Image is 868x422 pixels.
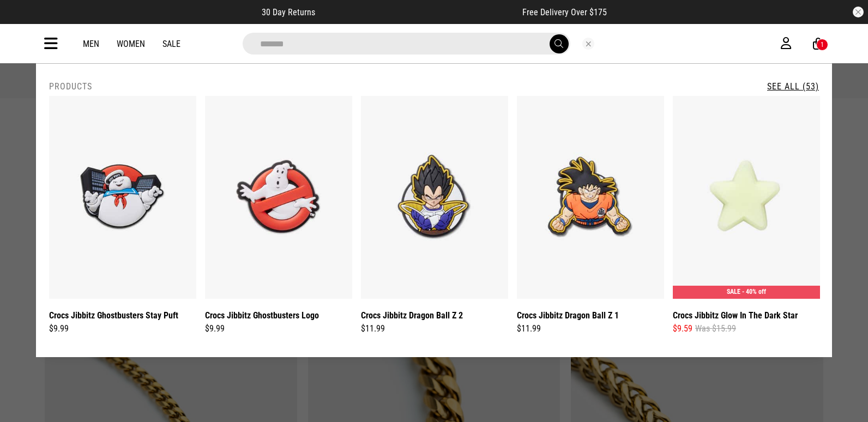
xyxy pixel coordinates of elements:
span: - 40% off [742,288,766,296]
button: Open LiveChat chat widget [9,4,41,37]
a: Crocs Jibbitz Glow In The Dark Star [673,309,798,322]
div: $11.99 [361,322,508,335]
div: $11.99 [517,322,664,335]
a: See All (53) [767,81,819,92]
div: 1 [821,41,824,49]
span: 30 Day Returns [262,7,315,17]
span: SALE [727,288,740,296]
a: Women [117,39,145,49]
span: $9.59 [673,322,692,335]
a: Men [83,39,99,49]
a: Crocs Jibbitz Ghostbusters Logo [205,309,319,322]
a: Crocs Jibbitz Dragon Ball Z 2 [361,309,463,322]
div: $9.99 [205,322,352,335]
img: Crocs Jibbitz Dragon Ball Z 1 in Multi [517,96,664,299]
a: Crocs Jibbitz Dragon Ball Z 1 [517,309,619,322]
a: Crocs Jibbitz Ghostbusters Stay Puft [49,309,178,322]
img: Crocs Jibbitz Ghostbusters Logo in Multi [205,96,352,299]
iframe: Customer reviews powered by Trustpilot [337,7,501,17]
span: Free Delivery Over $175 [522,7,607,17]
img: Crocs Jibbitz Glow In The Dark Star in Multi [673,96,820,299]
div: $9.99 [49,322,196,335]
img: Crocs Jibbitz Ghostbusters Stay Puft in Multi [49,96,196,299]
span: Was $15.99 [695,322,736,335]
a: 1 [813,38,823,50]
a: Sale [162,39,180,49]
h2: Products [49,81,92,92]
button: Close search [582,38,594,50]
img: Crocs Jibbitz Dragon Ball Z 2 in Multi [361,96,508,299]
